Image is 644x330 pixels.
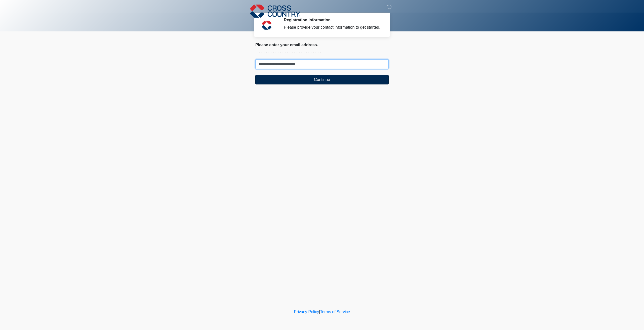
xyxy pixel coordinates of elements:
[294,310,319,314] a: Privacy Policy
[284,24,381,30] div: Please provide your contact information to get started.
[255,75,389,84] button: Continue
[255,49,389,55] p: ~~~~~~~~~~~~~~~~~~~~~~~~~~~~
[250,4,300,18] img: Cross Country Logo
[319,310,320,314] a: |
[255,42,389,47] h2: Please enter your email address.
[259,18,274,33] img: Agent Avatar
[320,310,350,314] a: Terms of Service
